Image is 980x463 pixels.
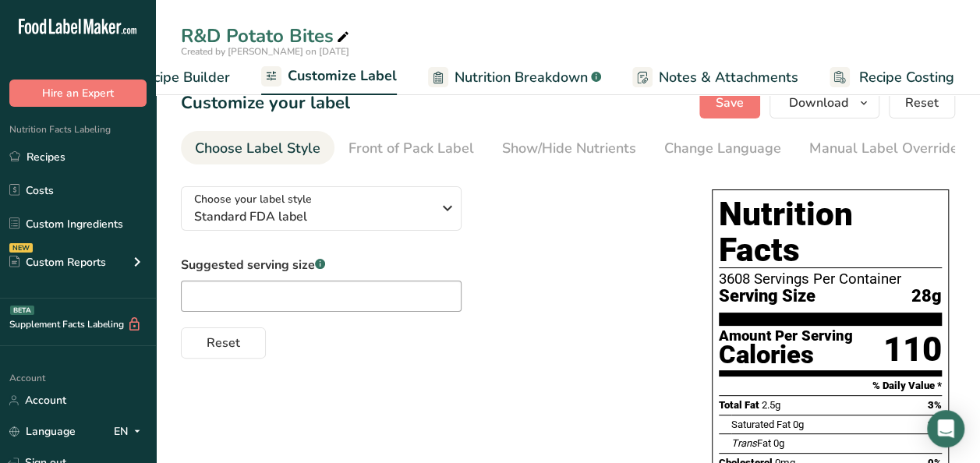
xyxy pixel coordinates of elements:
div: Open Intercom Messenger [927,410,964,447]
span: Created by [PERSON_NAME] on [DATE] [181,45,349,58]
a: Language [9,418,76,445]
span: Total Fat [719,399,759,411]
div: Choose Label Style [195,138,320,159]
span: Reset [207,334,240,352]
button: Reset [181,327,266,359]
button: Hire an Expert [9,80,147,107]
section: % Daily Value * [719,376,942,395]
div: Custom Reports [9,254,106,270]
label: Suggested serving size [181,256,462,274]
h1: Nutrition Facts [719,196,942,268]
span: Customize Label [288,65,397,87]
div: R&D Potato Bites [181,22,352,50]
div: NEW [9,243,33,253]
span: Serving Size [719,287,815,306]
span: Saturated Fat [731,419,791,430]
div: 110 [883,329,942,370]
div: Calories [719,344,853,366]
span: Nutrition Breakdown [455,67,588,88]
div: BETA [10,306,34,315]
a: Nutrition Breakdown [428,60,601,95]
span: Fat [731,437,771,449]
a: Recipe Costing [830,60,954,95]
div: Manual Label Override [809,138,958,159]
span: Download [789,94,848,112]
span: Choose your label style [194,191,312,207]
span: Recipe Costing [859,67,954,88]
button: Choose your label style Standard FDA label [181,186,462,231]
i: Trans [731,437,757,449]
span: 0g [793,419,804,430]
div: Show/Hide Nutrients [502,138,636,159]
span: Standard FDA label [194,207,432,226]
div: Change Language [664,138,781,159]
button: Save [699,87,760,118]
span: 0g [773,437,784,449]
div: Front of Pack Label [348,138,474,159]
button: Download [769,87,879,118]
div: Amount Per Serving [719,329,853,344]
button: Reset [889,87,955,118]
span: Reset [905,94,939,112]
span: Recipe Builder [136,67,230,88]
a: Notes & Attachments [632,60,798,95]
span: Save [716,94,744,112]
span: 2.5g [762,399,780,411]
span: 28g [911,287,942,306]
a: Recipe Builder [107,60,230,95]
a: Customize Label [261,58,397,96]
span: 3% [928,399,942,411]
h1: Customize your label [181,90,350,116]
span: Notes & Attachments [659,67,798,88]
div: 3608 Servings Per Container [719,271,942,287]
div: EN [114,422,147,441]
